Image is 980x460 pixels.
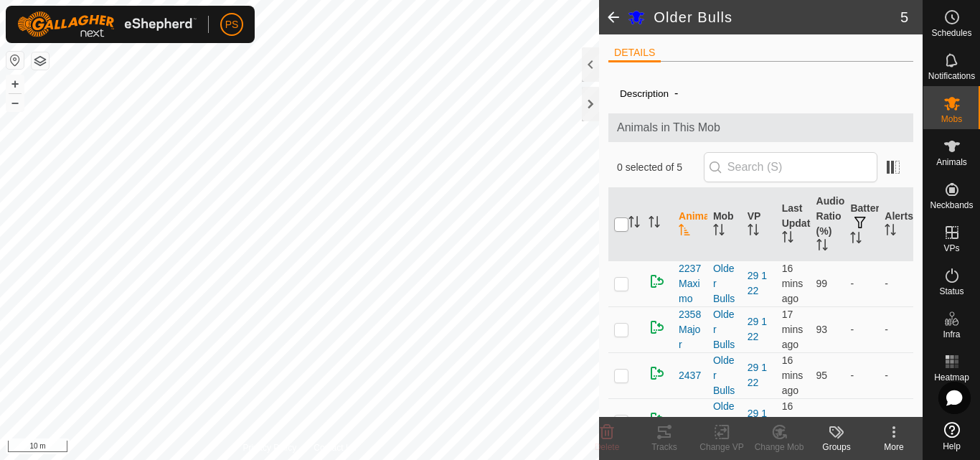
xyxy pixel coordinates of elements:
input: Search (S) [704,152,877,182]
span: 28 Aug 2025, 12:06 am [782,263,804,304]
span: 95 [816,370,828,381]
p-sorticon: Activate to sort [885,226,896,238]
img: returning on [649,365,666,382]
td: - [879,306,913,352]
th: Animal [673,188,707,261]
td: - [844,398,879,444]
span: Animals in This Mob [617,119,905,136]
p-sorticon: Activate to sort [748,226,759,238]
button: Map Layers [32,52,49,70]
button: + [6,75,24,93]
p-sorticon: Activate to sort [782,233,793,245]
span: 93 [816,324,828,335]
span: Help [943,442,961,451]
span: Status [939,287,963,296]
div: Older Bulls [713,261,736,306]
div: Older Bulls [713,353,736,398]
a: 29 1 22 [748,270,767,296]
span: 99 [816,278,828,289]
label: Description [620,88,669,99]
div: More [865,441,923,454]
td: - [844,260,879,306]
td: - [879,352,913,398]
span: 2358Major [679,307,702,352]
p-sorticon: Activate to sort [816,241,828,253]
div: Older Bulls [713,307,736,352]
a: 29 1 22 [748,316,767,342]
p-sorticon: Activate to sort [679,226,690,238]
td: - [879,260,913,306]
span: 2445 [679,414,701,429]
span: 2437 [679,368,701,383]
p-sorticon: Activate to sort [628,218,640,230]
span: Schedules [931,29,971,37]
div: Older Bulls [713,399,736,444]
a: 29 1 22 [748,362,767,388]
h2: Older Bulls [654,9,900,26]
td: - [879,398,913,444]
span: Animals [936,158,967,166]
th: Alerts [879,188,913,261]
span: Delete [595,442,620,452]
img: returning on [649,319,666,336]
span: Notifications [928,72,975,80]
img: returning on [649,273,666,290]
span: 5 [900,6,908,28]
div: Change Mob [750,441,808,454]
th: Last Updated [776,188,811,261]
p-sorticon: Activate to sort [850,234,862,245]
img: returning on [649,410,666,428]
span: Infra [943,330,960,339]
span: Heatmap [934,373,969,382]
button: – [6,94,24,111]
p-sorticon: Activate to sort [649,218,660,230]
div: Tracks [636,441,693,454]
th: Audio Ratio (%) [811,188,845,261]
span: PS [225,17,239,32]
span: 28 Aug 2025, 12:06 am [782,400,804,442]
th: Battery [844,188,879,261]
span: 28 Aug 2025, 12:05 am [782,309,804,350]
span: 28 Aug 2025, 12:06 am [782,355,804,396]
th: VP [742,188,776,261]
div: Change VP [693,441,750,454]
span: - [669,81,684,105]
span: 0 selected of 5 [617,160,704,175]
td: - [844,306,879,352]
span: 2237Maximo [679,261,702,306]
span: 99 [816,416,828,427]
td: - [844,352,879,398]
button: Reset Map [6,52,24,69]
img: Gallagher Logo [17,11,197,37]
a: Privacy Policy [243,441,297,454]
a: 29 1 22 [748,408,767,434]
span: Mobs [941,115,962,123]
span: Neckbands [930,201,973,210]
div: Groups [808,441,865,454]
th: Mob [707,188,742,261]
a: Help [923,416,980,456]
li: DETAILS [608,45,661,62]
a: Contact Us [314,441,356,454]
span: VPs [943,244,959,253]
p-sorticon: Activate to sort [713,226,725,238]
